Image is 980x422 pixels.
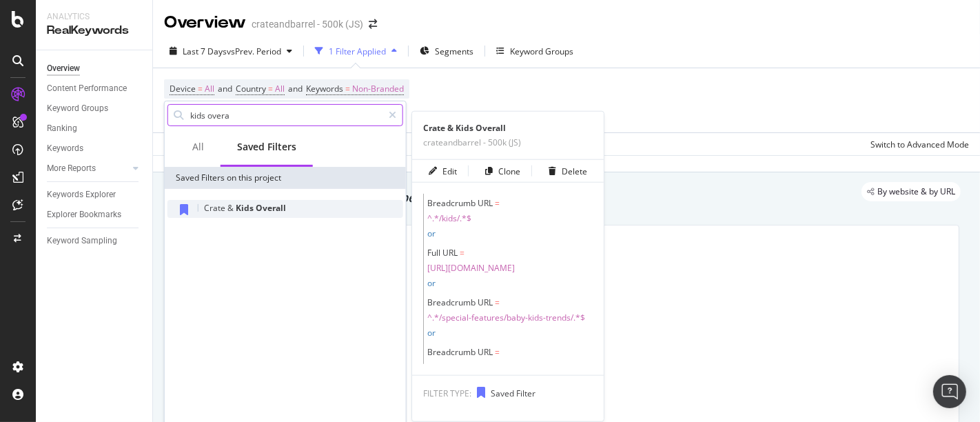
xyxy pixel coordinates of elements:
button: Keyword Groups [491,40,579,62]
span: ^.*/kids/.*$ [427,213,593,224]
span: Last 7 Days [183,46,227,57]
button: Switch to Advanced Mode [865,133,969,155]
div: Crate & Kids Overall [412,123,604,134]
div: Clone [498,165,520,177]
span: ^.*/kids/kids-blog.*$ [427,362,593,373]
div: All [192,140,204,154]
div: Open Intercom Messenger [933,375,966,408]
span: = [198,83,203,94]
a: Keyword Sampling [47,234,143,248]
div: crateandbarrel - 500k (JS) [412,137,604,148]
a: Keywords [47,141,143,156]
span: Keywords [306,83,343,94]
span: Full URL [427,247,458,259]
div: 1 Filter Applied [329,46,386,57]
span: = [460,247,465,259]
div: Delete [562,165,587,177]
span: = [495,197,500,209]
span: Country [236,83,266,94]
div: More Reports [47,161,96,176]
div: Content Performance [47,81,127,96]
div: arrow-right-arrow-left [369,19,377,29]
span: All [275,79,285,99]
span: Saved Filter [491,388,535,399]
span: Kids [236,202,256,214]
span: Breadcrumb URL [427,346,493,358]
div: Overview [164,11,246,34]
span: = [495,346,500,358]
div: Saved Filters on this project [165,167,406,189]
span: Device [170,83,196,94]
a: Explorer Bookmarks [47,208,143,222]
a: Ranking [47,121,143,136]
div: Keywords [47,141,83,156]
span: or [427,228,436,239]
div: Keyword Groups [47,101,108,116]
button: Clone [480,160,520,182]
span: [URL][DOMAIN_NAME] [427,263,593,274]
button: 1 Filter Applied [309,40,402,62]
button: Segments [414,40,479,62]
span: Overall [256,202,286,214]
div: Saved Filters [237,140,296,154]
div: Ranking [47,121,77,136]
a: More Reports [47,161,129,176]
span: and [288,83,303,94]
button: Last 7 DaysvsPrev. Period [164,40,298,62]
span: and [218,83,232,94]
div: Switch to Advanced Mode [870,139,969,150]
span: Breadcrumb URL [427,197,493,209]
span: = [345,83,350,94]
div: Keyword Sampling [47,234,117,248]
input: Search by field name [189,105,382,125]
span: FILTER TYPE: [423,388,471,399]
button: Edit [423,160,457,182]
span: All [205,79,214,99]
button: Delete [543,160,587,182]
span: = [268,83,273,94]
span: vs Prev. Period [227,46,281,57]
div: legacy label [861,182,961,201]
a: Overview [47,61,143,76]
div: Explorer Bookmarks [47,208,121,222]
a: Keyword Groups [47,101,143,116]
div: Edit [442,165,457,177]
span: = [495,297,500,308]
div: Analytics [47,11,141,23]
div: Keyword Groups [510,46,573,57]
div: crateandbarrel - 500k (JS) [252,17,363,31]
span: Crate [204,202,227,214]
a: Content Performance [47,81,143,96]
div: Overview [47,61,80,76]
span: or [427,327,436,339]
span: Segments [435,46,473,57]
div: RealKeywords [47,23,141,39]
a: Keywords Explorer [47,188,143,202]
div: Keywords Explorer [47,188,116,202]
span: ^.*/special-features/baby-kids-trends/.*$ [427,312,593,323]
span: By website & by URL [877,188,955,196]
span: Breadcrumb URL [427,297,493,308]
span: & [227,202,236,214]
span: Non-Branded [352,79,404,99]
span: or [427,277,436,289]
